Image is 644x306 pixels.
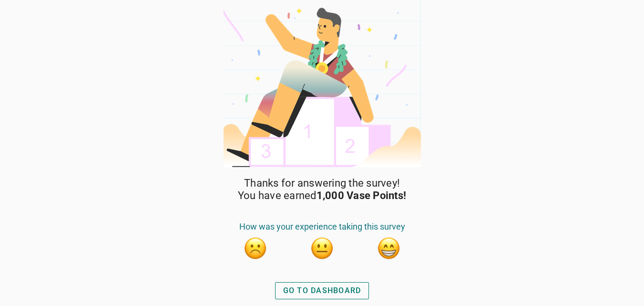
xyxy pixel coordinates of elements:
[275,282,369,299] button: GO TO DASHBOARD
[238,190,406,202] span: You have earned
[283,285,361,296] div: GO TO DASHBOARD
[317,190,407,201] strong: 1,000 Vase Points!
[244,177,400,190] span: Thanks for answering the survey!
[222,222,422,237] div: How was your experience taking this survey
